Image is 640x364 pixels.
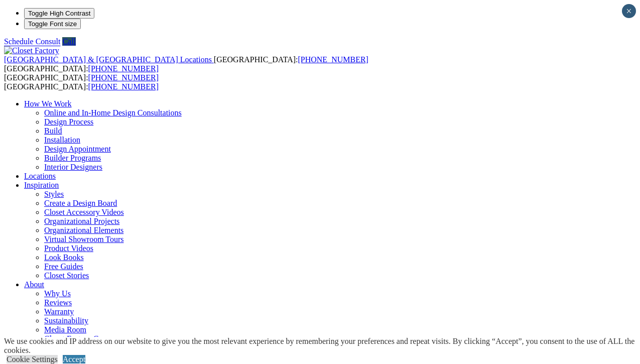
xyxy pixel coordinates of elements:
[44,208,124,216] a: Closet Accessory Videos
[4,337,640,355] div: We use cookies and IP address on our website to give you the most relevant experience by remember...
[7,355,58,363] a: Cookie Settings
[4,73,159,91] span: [GEOGRAPHIC_DATA]: [GEOGRAPHIC_DATA]:
[24,172,56,180] a: Locations
[44,316,88,325] a: Sustainability
[4,55,214,64] a: [GEOGRAPHIC_DATA] & [GEOGRAPHIC_DATA] Locations
[24,8,94,19] button: Toggle High Contrast
[62,37,76,46] a: Call
[44,127,62,135] a: Build
[44,262,83,271] a: Free Guides
[44,307,74,316] a: Warranty
[44,244,93,253] a: Product Videos
[88,73,159,82] a: [PHONE_NUMBER]
[44,145,111,153] a: Design Appointment
[44,298,72,307] a: Reviews
[44,163,102,171] a: Interior Designers
[44,199,117,207] a: Create a Design Board
[44,154,101,162] a: Builder Programs
[88,82,159,91] a: [PHONE_NUMBER]
[44,289,71,298] a: Why Us
[622,4,636,18] button: Close
[4,37,60,46] a: Schedule Consult
[24,99,72,108] a: How We Work
[44,325,86,334] a: Media Room
[44,136,80,144] a: Installation
[28,20,77,28] span: Toggle Font size
[44,117,93,126] a: Design Process
[63,355,85,363] a: Accept
[28,10,90,17] span: Toggle High Contrast
[44,190,64,198] a: Styles
[44,271,89,280] a: Closet Stories
[4,55,368,73] span: [GEOGRAPHIC_DATA]: [GEOGRAPHIC_DATA]:
[44,235,124,244] a: Virtual Showroom Tours
[4,55,212,64] span: [GEOGRAPHIC_DATA] & [GEOGRAPHIC_DATA] Locations
[44,253,84,262] a: Look Books
[24,19,81,29] button: Toggle Font size
[4,46,59,55] img: Closet Factory
[44,226,123,234] a: Organizational Elements
[44,217,119,225] a: Organizational Projects
[88,64,159,73] a: [PHONE_NUMBER]
[44,334,111,343] a: Closet Factory Cares
[24,181,59,189] a: Inspiration
[24,280,44,289] a: About
[44,108,182,117] a: Online and In-Home Design Consultations
[298,55,368,64] a: [PHONE_NUMBER]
